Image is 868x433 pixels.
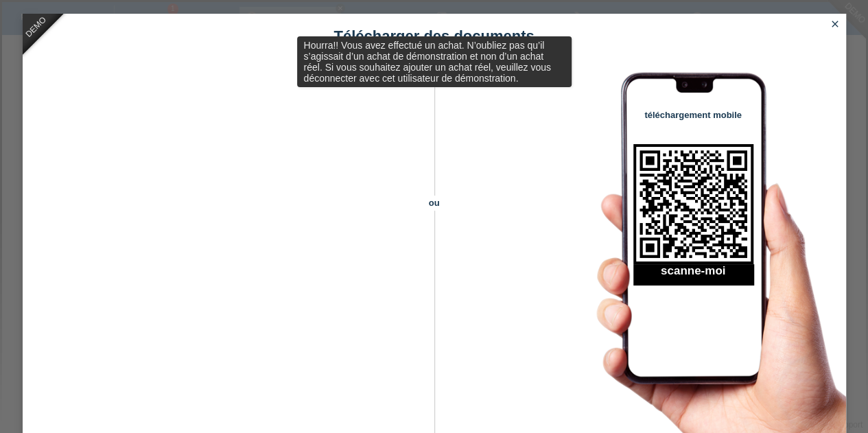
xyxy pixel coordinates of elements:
h4: téléchargement mobile [633,110,753,120]
h2: scanne-moi [633,264,753,285]
i: close [830,19,841,30]
a: close [826,17,844,33]
div: Hourra!! Vous avez effectué un achat. N’oubliez pas qu’il s’agissait d’un achat de démonstration ... [297,36,572,87]
span: ou [410,196,458,210]
h1: Télécharger des documents [23,27,846,45]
